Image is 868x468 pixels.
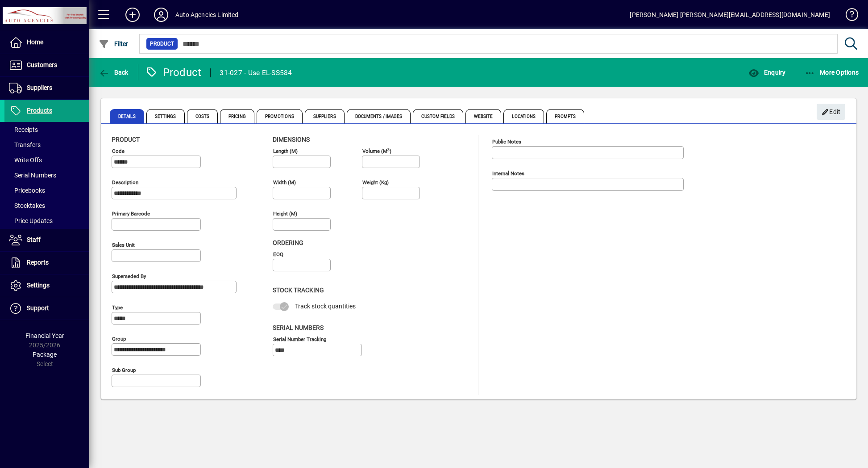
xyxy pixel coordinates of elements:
[4,229,89,251] a: Staff
[273,239,303,246] span: Ordering
[387,147,390,152] sup: 3
[27,304,49,312] span: Support
[4,152,89,168] a: Write Offs
[27,38,43,46] span: Home
[9,187,45,194] span: Pricebooks
[4,137,89,152] a: Transfers
[805,69,859,76] span: More Options
[27,61,57,68] span: Customers
[9,141,41,148] span: Transfers
[110,109,144,123] span: Details
[839,2,857,31] a: Knowledge Base
[273,336,326,342] mat-label: Serial Number tracking
[347,109,411,123] span: Documents / Images
[362,148,391,154] mat-label: Volume (m )
[33,351,57,358] span: Package
[27,282,50,289] span: Settings
[546,109,584,123] span: Prompts
[273,136,310,143] span: Dimensions
[9,172,56,179] span: Serial Numbers
[4,198,89,213] a: Stocktakes
[220,109,254,123] span: Pricing
[27,84,52,91] span: Suppliers
[273,211,297,217] mat-label: Height (m)
[96,36,131,52] button: Filter
[273,148,298,154] mat-label: Length (m)
[630,8,830,22] div: [PERSON_NAME] [PERSON_NAME][EMAIL_ADDRESS][DOMAIN_NAME]
[112,242,135,248] mat-label: Sales unit
[9,202,45,209] span: Stocktakes
[802,64,861,80] button: More Options
[4,297,89,320] a: Support
[465,109,502,123] span: Website
[4,54,89,76] a: Customers
[146,109,185,123] span: Settings
[273,287,324,294] span: Stock Tracking
[112,273,146,279] mat-label: Superseded by
[220,66,292,80] div: 31-027 - Use EL-SS584
[492,170,524,177] mat-label: Internal Notes
[273,251,283,257] mat-label: EOQ
[112,336,126,342] mat-label: Group
[112,304,123,311] mat-label: Type
[187,109,218,123] span: Costs
[112,136,140,143] span: Product
[492,139,521,145] mat-label: Public Notes
[413,109,463,123] span: Custom Fields
[4,31,89,54] a: Home
[503,109,544,123] span: Locations
[817,104,845,120] button: Edit
[9,156,42,164] span: Write Offs
[748,69,785,76] span: Enquiry
[112,148,125,154] mat-label: Code
[27,107,52,114] span: Products
[822,105,841,119] span: Edit
[4,252,89,274] a: Reports
[150,39,174,48] span: Product
[9,217,53,224] span: Price Updates
[25,332,64,339] span: Financial Year
[96,64,131,80] button: Back
[99,69,129,76] span: Back
[305,109,345,123] span: Suppliers
[99,40,129,47] span: Filter
[112,179,138,186] mat-label: Description
[4,183,89,198] a: Pricebooks
[9,126,38,133] span: Receipts
[118,7,147,23] button: Add
[89,64,138,80] app-page-header-button: Back
[112,367,136,373] mat-label: Sub group
[4,168,89,183] a: Serial Numbers
[27,259,49,266] span: Reports
[362,179,389,186] mat-label: Weight (Kg)
[175,8,239,22] div: Auto Agencies Limited
[145,65,202,80] div: Product
[257,109,303,123] span: Promotions
[295,303,356,310] span: Track stock quantities
[4,77,89,99] a: Suppliers
[112,211,150,217] mat-label: Primary barcode
[273,324,324,331] span: Serial Numbers
[273,179,296,186] mat-label: Width (m)
[27,236,41,243] span: Staff
[746,64,788,80] button: Enquiry
[4,213,89,228] a: Price Updates
[4,274,89,297] a: Settings
[4,122,89,137] a: Receipts
[147,7,175,23] button: Profile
